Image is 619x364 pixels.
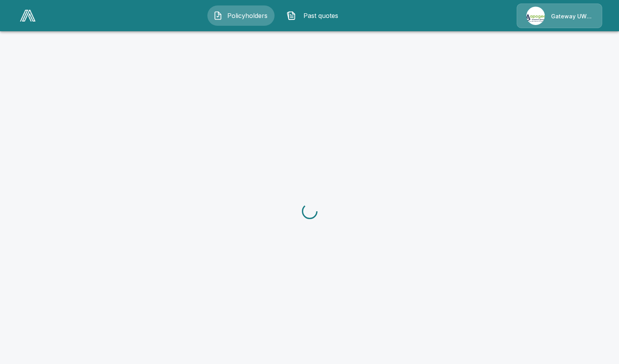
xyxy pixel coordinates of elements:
img: AA Logo [20,10,36,21]
span: Policyholders [226,11,269,20]
button: Policyholders IconPolicyholders [207,5,275,26]
img: Past quotes Icon [287,11,296,20]
p: Gateway UW dba Apogee [551,12,592,20]
span: Past quotes [299,11,342,20]
a: Agency IconGateway UW dba Apogee [517,4,602,28]
button: Past quotes IconPast quotes [281,5,348,26]
img: Agency Icon [526,7,545,25]
img: Policyholders Icon [213,11,223,20]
